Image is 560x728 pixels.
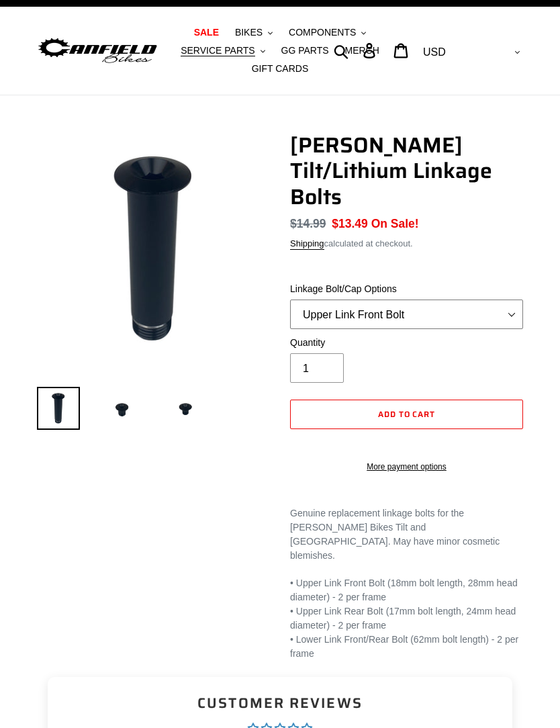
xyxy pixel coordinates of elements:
img: Canfield Bikes [37,36,158,66]
span: COMPONENTS [289,27,356,38]
p: Genuine replacement linkage bolts for the [PERSON_NAME] Bikes Tilt and [GEOGRAPHIC_DATA]. May hav... [290,506,523,563]
a: Shipping [290,238,324,250]
p: • Upper Link Front Bolt (18mm bolt length, 28mm head diameter) - 2 per frame • Upper Link Rear Bo... [290,576,523,661]
h2: Customer Reviews [58,693,502,713]
span: BIKES [235,27,263,38]
span: SERVICE PARTS [181,45,254,56]
label: Linkage Bolt/Cap Options [290,282,523,296]
span: On Sale! [371,215,419,232]
img: Load image into Gallery viewer, Canfield Tilt/Lithium Linkage Bolts [100,387,143,430]
span: SALE [194,27,219,38]
button: SERVICE PARTS [174,42,271,60]
button: Add to cart [290,400,523,429]
span: $13.49 [332,217,368,230]
a: SALE [187,24,226,42]
img: Load image into Gallery viewer, Canfield Tilt/Lithium Linkage Bolts [164,387,207,430]
button: BIKES [228,24,279,42]
button: COMPONENTS [282,24,373,42]
span: GG PARTS [281,45,329,56]
a: GG PARTS [275,42,336,60]
img: Load image into Gallery viewer, Canfield Tilt/Lithium Linkage Bolts [37,387,80,430]
label: Quantity [290,336,523,350]
a: More payment options [290,461,523,473]
span: GIFT CARDS [252,63,309,75]
span: Add to cart [378,408,436,420]
div: calculated at checkout. [290,237,523,251]
a: GIFT CARDS [245,60,316,78]
s: $14.99 [290,217,326,230]
h1: [PERSON_NAME] Tilt/Lithium Linkage Bolts [290,132,523,210]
